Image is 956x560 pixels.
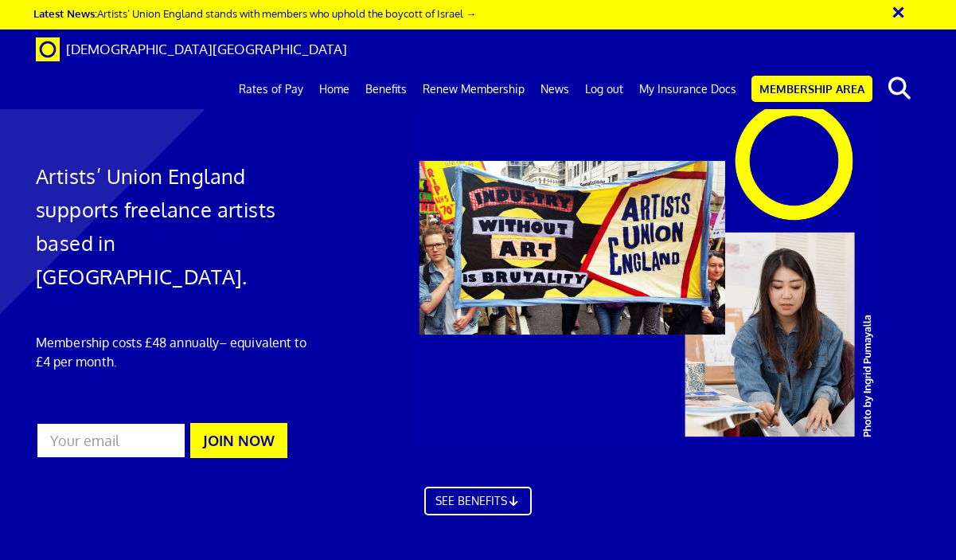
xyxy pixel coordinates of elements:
[424,487,533,515] a: SEE BENEFITS
[415,69,533,109] a: Renew Membership
[577,69,631,109] a: Log out
[36,333,314,371] p: Membership costs £48 annually – equivalent to £4 per month.
[33,6,97,20] strong: Latest News:
[190,423,287,458] button: JOIN NOW
[231,69,311,109] a: Rates of Pay
[311,69,357,109] a: Home
[36,159,314,293] h1: Artists’ Union England supports freelance artists based in [GEOGRAPHIC_DATA].
[357,69,415,109] a: Benefits
[751,76,872,102] a: Membership Area
[24,29,359,69] a: Brand [DEMOGRAPHIC_DATA][GEOGRAPHIC_DATA]
[66,41,347,57] span: [DEMOGRAPHIC_DATA][GEOGRAPHIC_DATA]
[876,72,924,105] button: search
[33,6,476,20] a: Latest News:Artists’ Union England stands with members who uphold the boycott of Israel →
[533,69,577,109] a: News
[36,422,186,459] input: Your email
[631,69,744,109] a: My Insurance Docs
